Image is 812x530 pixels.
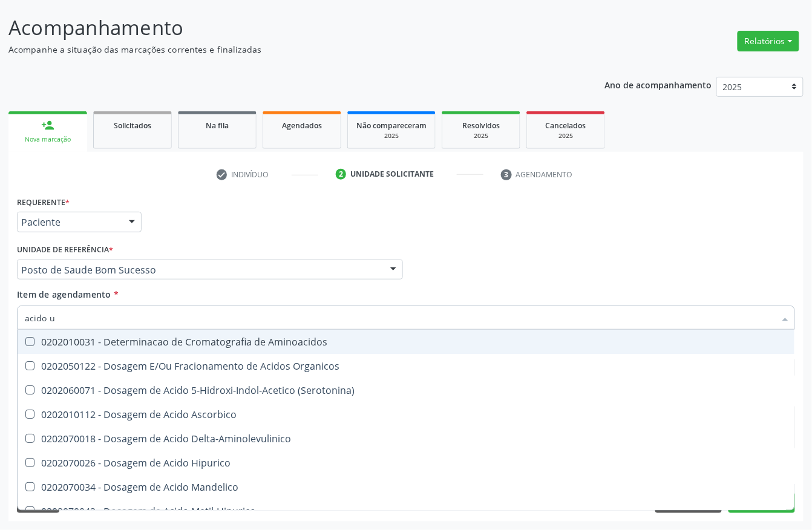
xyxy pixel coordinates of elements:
[356,120,427,131] span: Não compareceram
[25,410,787,419] div: 0202010112 - Dosagem de Acido Ascorbico
[336,169,347,180] div: 2
[25,482,787,492] div: 0202070034 - Dosagem de Acido Mandelico
[206,120,229,131] span: Na fila
[41,119,54,132] div: person_add
[8,13,565,43] p: Acompanhamento
[114,120,151,131] span: Solicitados
[25,306,775,330] input: Buscar por procedimentos
[25,361,787,371] div: 0202050122 - Dosagem E/Ou Fracionamento de Acidos Organicos
[25,434,787,443] div: 0202070018 - Dosagem de Acido Delta-Aminolevulinico
[25,458,787,468] div: 0202070026 - Dosagem de Acido Hipurico
[546,120,586,131] span: Cancelados
[451,131,511,140] div: 2025
[17,289,111,300] span: Item de agendamento
[462,120,500,131] span: Resolvidos
[25,506,787,516] div: 0202070042 - Dosagem de Acido Metil-Hipurico
[17,241,113,260] label: Unidade de referência
[21,264,378,276] span: Posto de Saude Bom Sucesso
[738,31,799,51] button: Relatórios
[535,131,596,140] div: 2025
[8,43,565,56] p: Acompanhe a situação das marcações correntes e finalizadas
[25,385,787,395] div: 0202060071 - Dosagem de Acido 5-Hidroxi-Indol-Acetico (Serotonina)
[282,120,322,131] span: Agendados
[25,337,787,347] div: 0202010031 - Determinacao de Cromatografia de Aminoacidos
[17,135,79,144] div: Nova marcação
[17,193,70,212] label: Requerente
[350,169,434,180] div: Unidade solicitante
[356,131,427,140] div: 2025
[605,77,712,92] p: Ano de acompanhamento
[21,216,117,228] span: Paciente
